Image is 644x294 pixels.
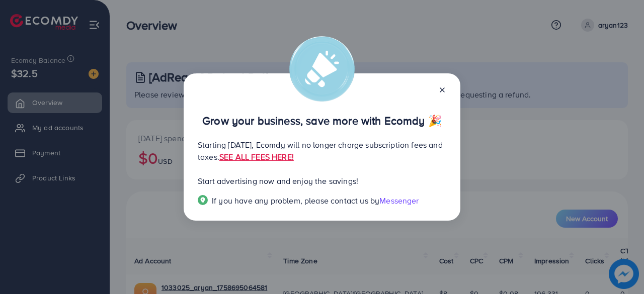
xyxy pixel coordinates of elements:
p: Grow your business, save more with Ecomdy 🎉 [198,115,446,127]
p: Starting [DATE], Ecomdy will no longer charge subscription fees and taxes. [198,139,446,163]
span: If you have any problem, please contact us by [212,195,379,206]
p: Start advertising now and enjoy the savings! [198,175,446,187]
span: Messenger [379,195,419,206]
img: Popup guide [198,195,208,205]
img: alert [289,36,355,102]
a: SEE ALL FEES HERE! [219,151,294,162]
